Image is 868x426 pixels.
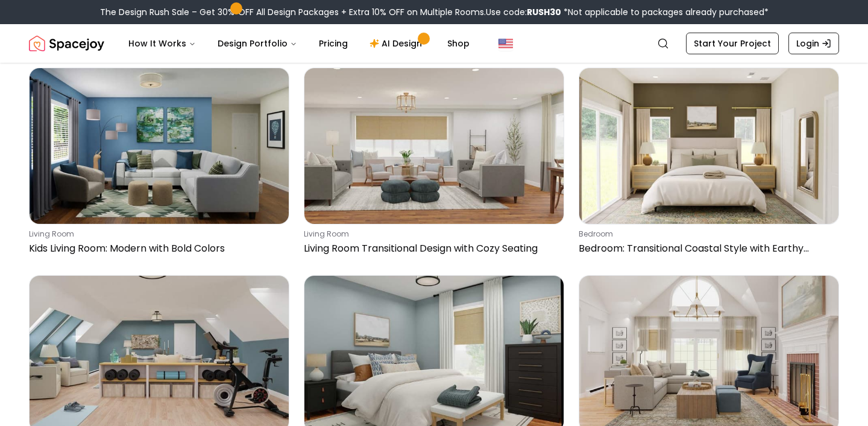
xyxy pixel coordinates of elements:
b: RUSH30 [527,6,561,18]
a: Shop [438,31,479,56]
img: Living Room Transitional Design with Cozy Seating [304,68,564,224]
a: Pricing [309,31,357,56]
a: Bedroom: Transitional Coastal Style with Earthy AccentsbedroomBedroom: Transitional Coastal Style... [579,68,839,261]
nav: Main [119,31,479,56]
a: Start Your Project [686,33,779,54]
p: Kids Living Room: Modern with Bold Colors [29,241,285,256]
img: Kids Living Room: Modern with Bold Colors [30,68,289,224]
img: United States [498,36,513,51]
img: Bedroom: Transitional Coastal Style with Earthy Accents [579,68,838,224]
p: living room [304,229,559,239]
a: AI Design [360,31,435,56]
p: Bedroom: Transitional Coastal Style with Earthy Accents [579,241,834,256]
span: *Not applicable to packages already purchased* [561,6,769,18]
span: Use code: [486,6,561,18]
p: living room [29,229,285,239]
a: Living Room Transitional Design with Cozy Seatingliving roomLiving Room Transitional Design with ... [304,68,564,261]
p: bedroom [579,229,834,239]
a: Login [788,33,839,54]
div: The Design Rush Sale – Get 30% OFF All Design Packages + Extra 10% OFF on Multiple Rooms. [100,6,769,18]
p: Living Room Transitional Design with Cozy Seating [304,241,559,256]
a: Spacejoy [29,31,104,56]
button: How It Works [119,31,206,56]
a: Kids Living Room: Modern with Bold Colorsliving roomKids Living Room: Modern with Bold Colors [29,68,289,261]
button: Design Portfolio [208,31,307,56]
img: Spacejoy Logo [29,31,104,56]
nav: Global [29,24,839,63]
